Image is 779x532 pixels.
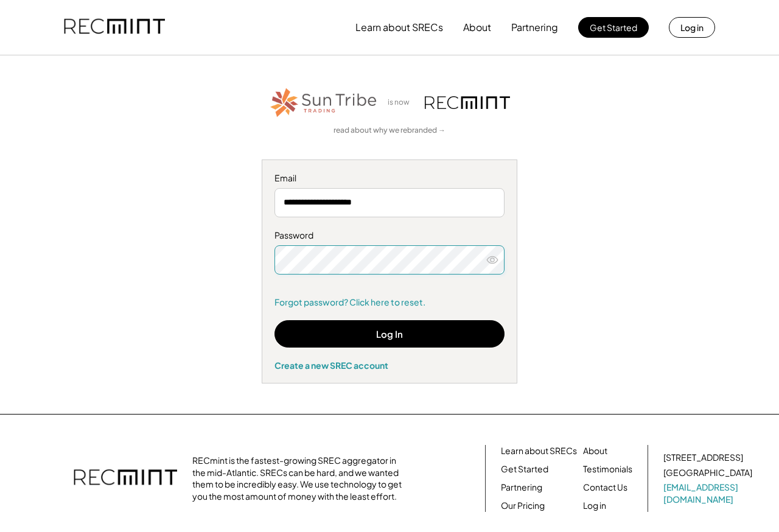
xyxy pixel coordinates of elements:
[501,445,577,457] a: Learn about SRECs
[274,296,505,309] a: Forgot password? Click here to reset.
[511,15,558,40] button: Partnering
[578,17,649,38] button: Get Started
[425,96,510,109] img: recmint-logotype%403x.png
[663,452,743,464] div: [STREET_ADDRESS]
[583,445,607,457] a: About
[463,15,491,40] button: About
[669,17,715,38] button: Log in
[274,320,505,348] button: Log In
[355,15,443,40] button: Learn about SRECs
[74,457,177,500] img: recmint-logotype%403x.png
[663,467,752,479] div: [GEOGRAPHIC_DATA]
[583,463,632,475] a: Testimonials
[274,360,505,371] div: Create a new SREC account
[64,7,165,48] img: recmint-logotype%403x.png
[501,500,545,512] a: Our Pricing
[663,481,755,505] a: [EMAIL_ADDRESS][DOMAIN_NAME]
[274,172,505,184] div: Email
[501,481,542,494] a: Partnering
[583,500,606,512] a: Log in
[192,455,408,502] div: RECmint is the fastest-growing SREC aggregator in the mid-Atlantic. SRECs can be hard, and we wan...
[385,97,419,108] div: is now
[583,481,627,494] a: Contact Us
[274,229,505,242] div: Password
[334,125,445,136] a: read about why we rebranded →
[269,86,379,119] img: STT_Horizontal_Logo%2B-%2BColor.png
[501,463,548,475] a: Get Started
